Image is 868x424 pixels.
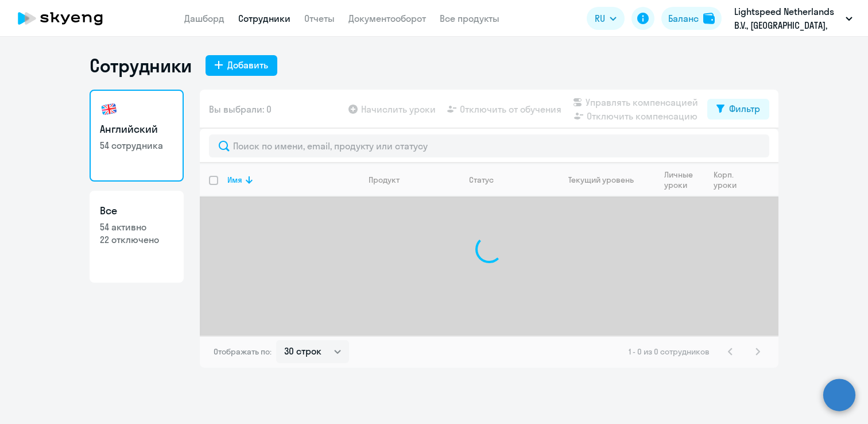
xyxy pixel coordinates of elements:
div: Добавить [227,58,268,72]
div: Текущий уровень [557,175,654,185]
p: Lightspeed Netherlands B.V., [GEOGRAPHIC_DATA], ООО [734,5,841,32]
a: Все54 активно22 отключено [90,191,184,283]
div: Баланс [668,11,699,25]
button: RU [587,7,625,30]
h3: Все [100,203,173,218]
span: Отображать по: [214,346,272,357]
div: Личные уроки [664,169,704,190]
input: Поиск по имени, email, продукту или статусу [209,134,769,157]
div: Имя [227,175,242,185]
button: Lightspeed Netherlands B.V., [GEOGRAPHIC_DATA], ООО [728,5,858,32]
button: Балансbalance [661,7,722,30]
div: Продукт [369,175,400,185]
a: Дашборд [184,13,224,24]
p: 22 отключено [100,233,173,246]
h1: Сотрудники [90,54,192,77]
span: Вы выбрали: 0 [209,102,272,116]
a: Отчеты [304,13,335,24]
div: Текущий уровень [568,175,634,185]
a: Сотрудники [238,13,290,24]
img: balance [703,13,715,24]
img: english [100,100,118,118]
div: Фильтр [729,102,760,115]
a: Документооборот [348,13,426,24]
a: Все продукты [440,13,499,24]
p: 54 сотрудника [100,139,173,152]
h3: Английский [100,122,173,137]
button: Фильтр [707,99,769,120]
div: Статус [469,175,494,185]
a: Английский54 сотрудника [90,90,184,182]
span: RU [595,11,605,25]
div: Корп. уроки [714,169,746,190]
button: Добавить [206,55,277,76]
p: 54 активно [100,221,173,233]
div: Имя [227,175,359,185]
span: 1 - 0 из 0 сотрудников [629,346,710,357]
